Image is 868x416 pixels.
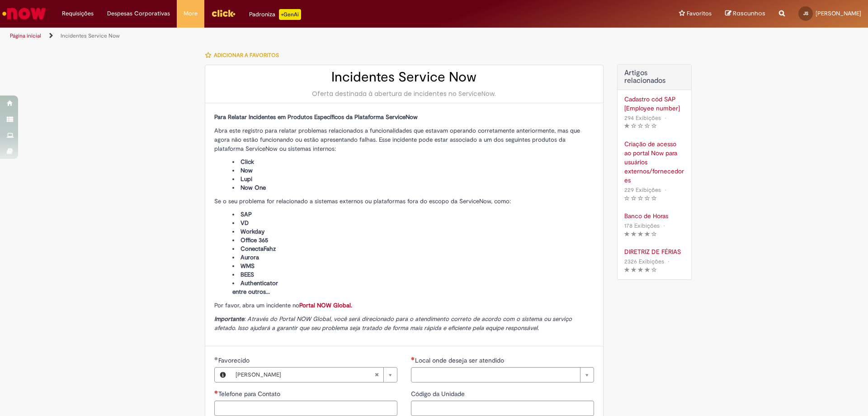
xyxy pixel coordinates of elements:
p: +GenAi [279,9,301,20]
span: : Através do Portal NOW Global, você será direcionado para o atendimento correto de acordo com o ... [214,315,572,332]
span: Para Relatar Incidentes em Produtos Específicos da Plataforma ServiceNow [214,113,418,121]
span: entre outros... [232,288,270,296]
span: Workday [241,228,264,235]
span: Favorecido, Joao Daniel De Sousa [218,356,251,364]
span: Lupi [241,175,252,183]
span: Aurora [241,253,259,261]
a: Rascunhos [725,10,765,18]
span: ConectaFahz [241,245,276,253]
span: JS [803,10,808,16]
input: Código da Unidade [411,401,594,416]
span: Authenticator [241,279,278,287]
span: Now One [241,184,266,191]
span: • [663,184,668,196]
a: Página inicial [10,32,41,39]
span: Telefone para Contato [218,390,282,398]
span: Despesas Corporativas [107,9,170,18]
span: Necessários [411,357,415,360]
div: Oferta destinada à abertura de incidentes no ServiceNow. [214,89,594,98]
abbr: Limpar campo Favorecido [370,368,383,382]
span: 229 Exibições [624,186,661,194]
ul: Trilhas de página [7,28,572,44]
span: [PERSON_NAME] [816,10,861,17]
span: • [663,112,668,124]
span: • [661,220,667,232]
div: Padroniza [249,9,301,20]
span: Favoritos [687,9,712,18]
span: Necessários - Local onde deseja ser atendido [415,356,506,364]
span: Código da Unidade [411,390,467,398]
span: Office 365 [241,236,268,244]
span: Click [241,158,254,166]
a: Cadastro cód SAP [Employee number] [624,95,684,113]
h3: Artigos relacionados [624,69,684,85]
span: More [184,9,198,18]
span: Necessários [214,390,218,394]
a: Criação de acesso ao portal Now para usuários externos/fornecedores [624,139,684,185]
span: VD [241,219,249,227]
span: Requisições [62,9,94,18]
span: • [666,255,671,268]
h2: Incidentes Service Now [214,70,594,85]
a: Banco de Horas [624,211,684,220]
span: Now [241,167,253,174]
span: Rascunhos [733,9,765,18]
button: Adicionar a Favoritos [205,46,284,65]
span: [PERSON_NAME] [236,368,374,382]
button: Favorecido, Visualizar este registro Joao Daniel De Sousa [215,368,231,382]
a: DIRETRIZ DE FÉRIAS [624,247,684,256]
a: Portal NOW Global. [299,301,352,309]
span: 294 Exibições [624,114,661,122]
span: Adicionar a Favoritos [214,52,279,59]
span: Se o seu problema for relacionado a sistemas externos ou plataformas fora do escopo da ServiceNow... [214,197,511,205]
span: 2326 Exibições [624,258,664,265]
strong: Importante [214,315,244,323]
a: Limpar campo Local onde deseja ser atendido [411,367,594,383]
a: Incidentes Service Now [61,32,120,39]
img: ServiceNow [1,5,47,23]
span: WMS [241,262,255,270]
span: Abra este registro para relatar problemas relacionados a funcionalidades que estavam operando cor... [214,127,580,153]
span: Obrigatório Preenchido [214,357,218,360]
span: SAP [241,210,252,218]
input: Telefone para Contato [214,401,397,416]
span: 178 Exibições [624,222,660,230]
img: click_logo_yellow_360x200.png [211,6,236,20]
span: BEES [241,271,254,278]
span: Por favor, abra um incidente no [214,301,352,309]
a: [PERSON_NAME]Limpar campo Favorecido [231,368,397,382]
